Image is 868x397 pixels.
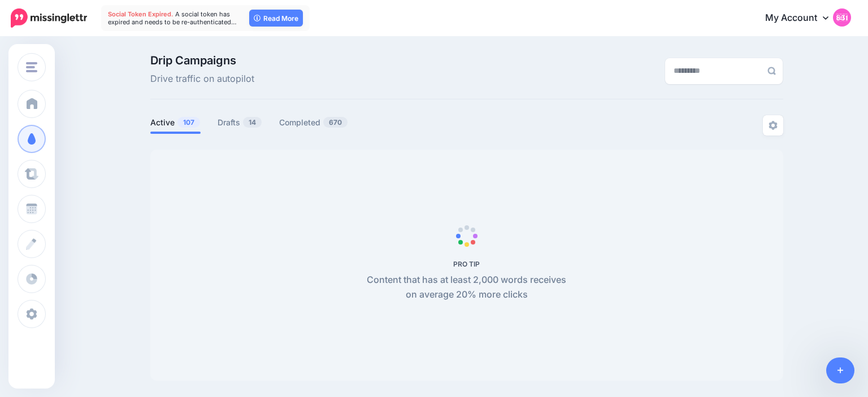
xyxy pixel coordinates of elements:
[323,117,348,128] span: 670
[243,117,262,128] span: 14
[108,10,237,26] span: A social token has expired and needs to be re-authenticated…
[108,10,173,18] span: Social Token Expired.
[150,55,254,66] span: Drip Campaigns
[177,117,200,128] span: 107
[361,260,572,268] h5: PRO TIP
[11,8,87,28] img: Missinglettr
[26,62,37,72] img: menu.png
[769,121,778,130] img: settings-grey.png
[249,10,303,27] a: Read More
[218,116,262,129] a: Drafts14
[279,116,348,129] a: Completed670
[150,72,254,86] span: Drive traffic on autopilot
[361,273,572,302] p: Content that has at least 2,000 words receives on average 20% more clicks
[767,67,776,75] img: search-grey-6.png
[754,5,851,32] a: My Account
[150,116,201,129] a: Active107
